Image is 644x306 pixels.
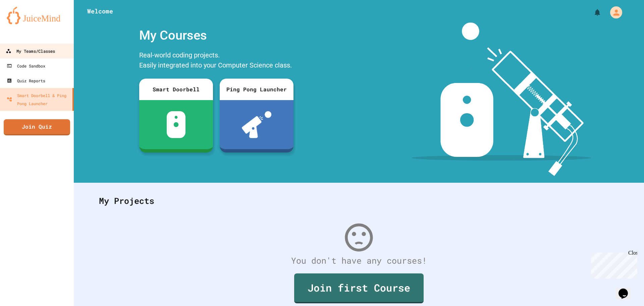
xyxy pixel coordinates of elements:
[92,188,626,214] div: My Projects
[167,111,186,138] img: sdb-white.svg
[7,7,67,24] img: logo-orange.svg
[4,119,70,135] a: Join Quiz
[139,79,213,100] div: Smart Doorbell
[136,23,297,48] div: My Courses
[7,62,45,70] div: Code Sandbox
[7,77,45,85] div: Quiz Reports
[6,47,55,55] div: My Teams/Classes
[581,7,603,18] div: My Notifications
[412,23,591,176] img: banner-image-my-projects.png
[136,48,297,74] div: Real-world coding projects. Easily integrated into your Computer Science class.
[616,279,637,299] iframe: chat widget
[220,79,293,100] div: Ping Pong Launcher
[92,254,626,267] div: You don't have any courses!
[588,250,637,278] iframe: chat widget
[3,3,46,43] div: Chat with us now!Close
[242,111,272,138] img: ppl-with-ball.png
[7,91,70,107] div: Smart Doorbell & Ping Pong Launcher
[603,5,624,20] div: My Account
[294,273,424,303] a: Join first Course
